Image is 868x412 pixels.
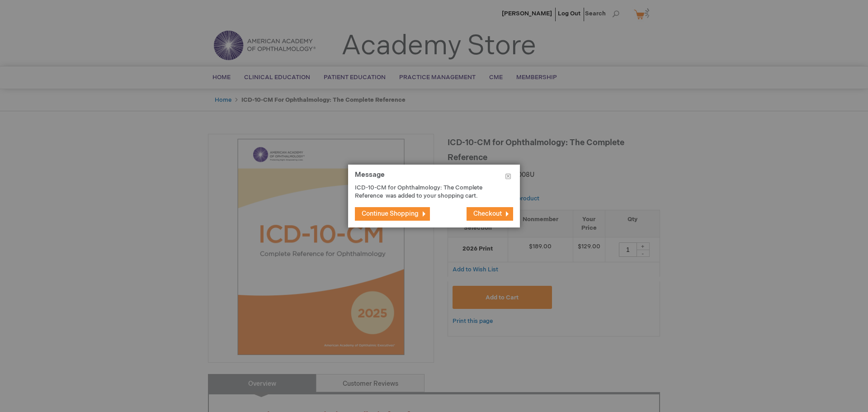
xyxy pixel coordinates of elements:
[355,184,500,200] p: ICD-10-CM for Ophthalmology: The Complete Reference was added to your shopping cart.
[355,207,430,221] button: Continue Shopping
[362,210,419,218] span: Continue Shopping
[467,207,513,221] button: Checkout
[355,171,513,184] h1: Message
[473,210,502,218] span: Checkout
